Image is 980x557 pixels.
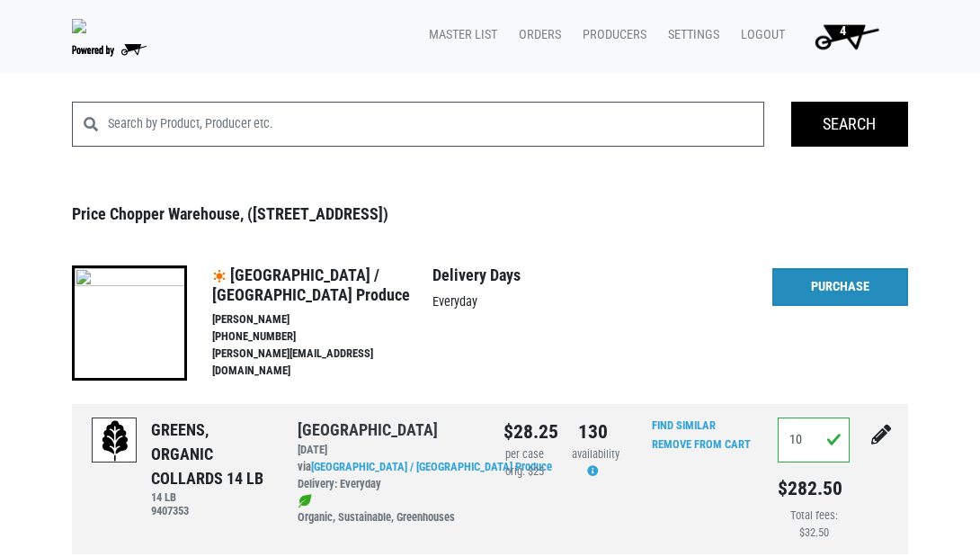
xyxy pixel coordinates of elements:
li: [PERSON_NAME][EMAIL_ADDRESS][DOMAIN_NAME] [212,346,432,380]
div: via [298,459,477,493]
img: original-fc7597fdc6adbb9d0e2ae620e786d1a2.jpg [72,19,86,33]
a: Find Similar [652,418,716,432]
h4: Delivery Days [432,265,602,285]
div: per case [503,446,545,463]
input: Search by Product, Producer etc. [108,102,764,147]
span: 4 [840,23,846,39]
div: Delivery: Everyday [298,476,477,493]
a: Orders [504,18,568,52]
img: Powered by Big Wheelbarrow [72,44,147,57]
span: availability [572,447,619,461]
div: Organic, Sustainable, Greenhouses [298,492,477,526]
span: [GEOGRAPHIC_DATA] / [GEOGRAPHIC_DATA] Produce [212,265,410,304]
a: 4 [792,18,894,54]
h6: 9407353 [151,504,271,517]
div: GREENS, ORGANIC COLLARDS 14 LB [151,418,271,490]
h3: Price Chopper Warehouse, ([STREET_ADDRESS]) [72,204,908,224]
div: orig. $25 [503,463,545,481]
div: $28.25 [503,418,545,446]
a: Logout [726,18,792,52]
p: Everyday [432,292,602,312]
h6: 14 LB [151,490,271,504]
a: [GEOGRAPHIC_DATA] [298,420,438,439]
div: 130 [572,418,613,446]
input: Qty [778,418,850,463]
img: Cart [806,18,886,54]
li: [PERSON_NAME] [212,311,432,328]
h5: $282.50 [778,477,850,500]
img: placeholder-variety-43d6402dacf2d531de610a020419775a.svg [93,418,138,463]
div: [DATE] [298,442,477,459]
input: Search [791,102,908,147]
a: Settings [654,18,726,52]
li: [PHONE_NUMBER] [212,328,432,346]
a: Master List [414,18,504,52]
img: thumbnail-193ae0f64ec2a00c421216573b1a8b30.png [72,265,187,381]
img: leaf-e5c59151409436ccce96b2ca1b28e03c.png [298,494,312,508]
a: [GEOGRAPHIC_DATA] / [GEOGRAPHIC_DATA] Produce [311,460,552,473]
a: Purchase [772,268,908,306]
a: Producers [568,18,654,52]
input: Remove From Cart [641,435,762,455]
img: icon-17c1cd160ff821739f900b4391806256.png [212,269,227,283]
div: Total fees: $32.50 [778,508,850,542]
